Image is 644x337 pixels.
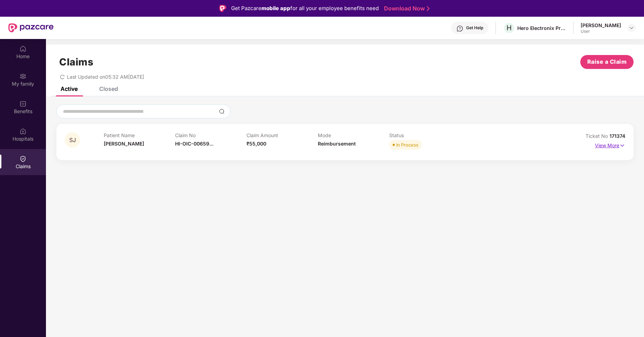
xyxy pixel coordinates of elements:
[587,57,627,66] span: Raise a Claim
[581,22,621,29] div: [PERSON_NAME]
[19,155,26,162] img: svg+xml;base64,PHN2ZyBpZD0iQ2xhaW0iIHhtbG5zPSJodHRwOi8vd3d3LnczLm9yZy8yMDAwL3N2ZyIgd2lkdGg9IjIwIi...
[219,5,226,12] img: Logo
[8,23,54,32] img: New Pazcare Logo
[59,56,93,68] h1: Claims
[69,137,76,143] span: SJ
[246,141,266,147] span: ₹55,000
[99,85,118,92] div: Closed
[246,132,318,138] p: Claim Amount
[104,141,144,147] span: [PERSON_NAME]
[581,29,621,34] div: User
[19,100,26,107] img: svg+xml;base64,PHN2ZyBpZD0iQmVuZWZpdHMiIHhtbG5zPSJodHRwOi8vd3d3LnczLm9yZy8yMDAwL3N2ZyIgd2lkdGg9Ij...
[175,141,213,147] span: HI-OIC-00659...
[517,25,566,31] div: Hero Electronix Private Limited
[456,25,463,32] img: svg+xml;base64,PHN2ZyBpZD0iSGVscC0zMngzMiIgeG1sbnM9Imh0dHA6Ly93d3cudzMub3JnLzIwMDAvc3ZnIiB3aWR0aD...
[384,5,427,12] a: Download Now
[427,5,430,12] img: Stroke
[506,24,512,32] span: H
[619,142,625,149] img: svg+xml;base64,PHN2ZyB4bWxucz0iaHR0cDovL3d3dy53My5vcmcvMjAwMC9zdmciIHdpZHRoPSIxNyIgaGVpZ2h0PSIxNy...
[389,132,461,138] p: Status
[318,132,389,138] p: Mode
[261,5,290,11] strong: mobile app
[67,74,144,80] span: Last Updated on 05:32 AM[DATE]
[595,140,625,149] p: View More
[19,128,26,135] img: svg+xml;base64,PHN2ZyBpZD0iSG9zcGl0YWxzIiB4bWxucz0iaHR0cDovL3d3dy53My5vcmcvMjAwMC9zdmciIHdpZHRoPS...
[231,4,379,13] div: Get Pazcare for all your employee benefits need
[396,141,418,148] div: In Process
[19,45,26,52] img: svg+xml;base64,PHN2ZyBpZD0iSG9tZSIgeG1sbnM9Imh0dHA6Ly93d3cudzMub3JnLzIwMDAvc3ZnIiB3aWR0aD0iMjAiIG...
[318,141,356,147] span: Reimbursement
[19,73,26,80] img: svg+xml;base64,PHN2ZyB3aWR0aD0iMjAiIGhlaWdodD0iMjAiIHZpZXdCb3g9IjAgMCAyMCAyMCIgZmlsbD0ibm9uZSIgeG...
[629,25,634,31] img: svg+xml;base64,PHN2ZyBpZD0iRHJvcGRvd24tMzJ4MzIiIHhtbG5zPSJodHRwOi8vd3d3LnczLm9yZy8yMDAwL3N2ZyIgd2...
[104,132,175,138] p: Patient Name
[586,133,610,139] span: Ticket No
[175,132,246,138] p: Claim No
[219,109,225,114] img: svg+xml;base64,PHN2ZyBpZD0iU2VhcmNoLTMyeDMyIiB4bWxucz0iaHR0cDovL3d3dy53My5vcmcvMjAwMC9zdmciIHdpZH...
[60,74,65,80] span: redo
[61,85,78,92] div: Active
[580,55,634,69] button: Raise a Claim
[610,133,625,139] span: 171374
[466,25,483,31] div: Get Help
